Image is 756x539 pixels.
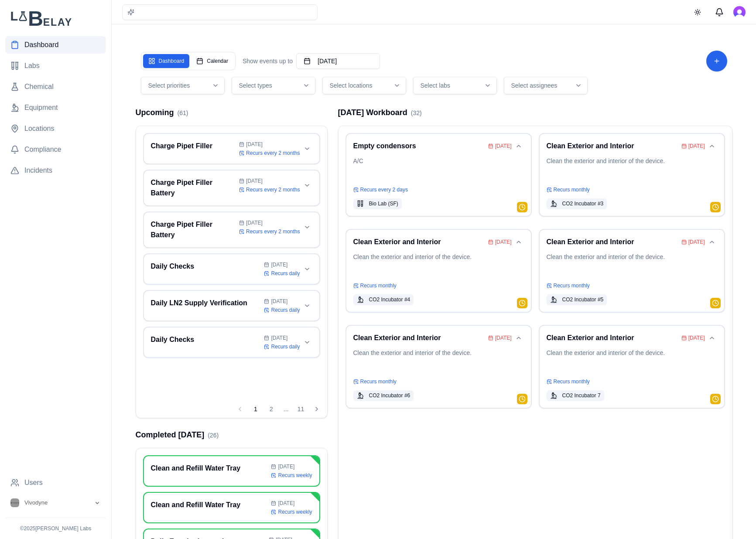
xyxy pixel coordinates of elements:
[539,133,725,217] div: Clean Exterior and Interior[DATE]Collapse cardClean the exterior and interior of the device.Recur...
[280,406,292,413] span: ...
[24,499,48,507] span: Vivodyne
[706,51,727,72] button: Add Task or Chemical Request
[24,40,58,50] span: Dashboard
[178,109,188,116] span: ( 61 )
[5,120,106,137] a: Locations
[278,463,294,470] span: [DATE]
[143,54,190,68] button: Dashboard
[24,102,58,113] span: Equipment
[264,402,278,416] button: 2
[360,282,397,289] span: Recurs monthly
[688,239,705,246] span: [DATE]
[360,378,397,385] span: Recurs monthly
[271,334,287,341] span: [DATE]
[143,492,320,523] div: Clean and Refill Water Tray[DATE]Recurs weekly
[246,186,300,193] span: Recurs every 2 months
[271,298,287,305] span: [DATE]
[562,392,601,399] span: CO2 Incubator 7
[5,99,106,116] a: Equipment
[246,177,263,184] span: [DATE]
[246,141,263,148] span: [DATE]
[554,282,590,289] span: Recurs monthly
[302,222,312,232] button: Expand card
[24,123,55,134] span: Locations
[547,157,717,181] p: Clean the exterior and interior of the device.
[143,290,320,321] div: Daily LN2 Supply Verification[DATE]Recurs dailyExpand card
[554,186,590,193] span: Recurs monthly
[271,343,300,350] span: Recurs daily
[151,261,261,272] h3: Daily Checks
[10,498,19,507] img: Vivodyne
[233,402,247,416] button: Previous page
[208,432,219,439] span: ( 26 )
[688,143,705,150] span: [DATE]
[330,81,373,90] span: Select locations
[5,78,106,96] a: Chemical
[24,61,40,71] span: Labs
[5,10,106,26] img: Lab Belay Logo
[369,296,410,303] span: CO2 Incubator #4
[278,472,312,479] span: Recurs weekly
[302,264,312,274] button: Expand card
[733,6,746,18] img: Lois Tolvinski
[338,106,422,119] h2: [DATE] Workboard
[278,500,294,507] span: [DATE]
[421,81,450,90] span: Select labs
[711,3,728,21] button: Messages
[151,500,268,510] h3: Clean and Refill Water Tray
[511,81,558,90] span: Select assignees
[246,228,300,235] span: Recurs every 2 months
[554,378,590,385] span: Recurs monthly
[547,237,678,247] h3: Clean Exterior and Interior
[151,177,236,198] h3: Charge Pipet Filler Battery
[151,141,236,151] h3: Charge Pipet Filler
[141,77,225,94] button: Select priorities
[495,143,512,150] span: [DATE]
[191,54,233,68] button: Calendar
[547,333,678,343] h3: Clean Exterior and Interior
[353,333,485,343] h3: Clean Exterior and Interior
[707,237,717,247] button: Collapse card
[24,478,43,488] span: Users
[346,133,532,217] div: Empty condensors[DATE]Collapse cardA/CRecurs every 2 daysBio Lab (SF)
[562,200,604,207] span: CO2 Incubator #3
[707,141,717,151] button: Collapse card
[5,474,106,491] a: Users
[353,157,524,181] p: A/C
[690,4,705,20] button: Toggle theme
[353,348,524,373] p: Clean the exterior and interior of the device.
[346,229,532,313] div: Clean Exterior and Interior[DATE]Collapse cardClean the exterior and interior of the device.Recur...
[246,219,263,226] span: [DATE]
[302,300,312,311] button: Expand card
[302,143,312,154] button: Expand card
[5,162,106,179] a: Incidents
[296,53,380,69] button: [DATE]
[271,261,287,268] span: [DATE]
[369,200,398,207] span: Bio Lab (SF)
[24,165,52,176] span: Incidents
[136,106,188,119] h2: Upcoming
[310,402,324,416] button: Next page
[143,212,320,248] div: Charge Pipet Filler Battery[DATE]Recurs every 2 monthsExpand card
[148,81,190,90] span: Select priorities
[151,463,268,474] h3: Clean and Refill Water Tray
[243,57,293,65] span: Show events up to
[513,237,524,247] button: Collapse card
[353,390,414,401] button: CO2 Incubator #6
[24,144,61,155] span: Compliance
[151,298,261,308] h3: Daily LN2 Supply Verification
[5,525,106,532] p: © 2025 [PERSON_NAME] Labs
[151,334,261,345] h3: Daily Checks
[346,325,532,409] div: Clean Exterior and Interior[DATE]Collapse cardClean the exterior and interior of the device.Recur...
[513,141,524,151] button: Collapse card
[249,402,263,416] button: 1
[547,141,678,151] h3: Clean Exterior and Interior
[143,253,320,285] div: Daily Checks[DATE]Recurs dailyExpand card
[271,307,300,314] span: Recurs daily
[539,325,725,409] div: Clean Exterior and Interior[DATE]Collapse cardClean the exterior and interior of the device.Recur...
[353,141,485,151] h3: Empty condensors
[143,170,320,206] div: Charge Pipet Filler Battery[DATE]Recurs every 2 monthsExpand card
[143,455,320,487] div: Clean and Refill Water Tray[DATE]Recurs weekly
[322,77,406,94] button: Select locations
[495,239,512,246] span: [DATE]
